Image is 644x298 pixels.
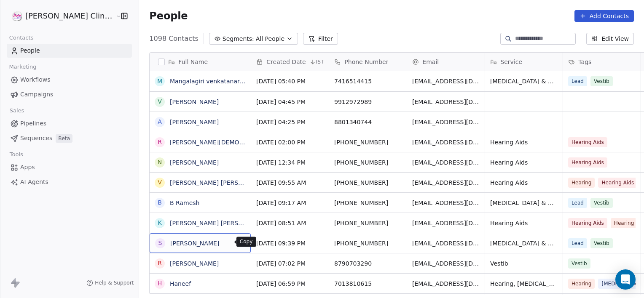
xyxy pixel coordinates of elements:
span: Sales [6,104,28,117]
span: [DATE] 09:39 PM [256,239,324,247]
span: Tags [578,58,591,66]
a: Pipelines [7,117,132,130]
span: [DATE] 04:25 PM [256,118,324,126]
span: [DATE] 12:34 PM [256,158,324,167]
div: grid [150,71,251,295]
span: People [20,46,40,55]
span: Segments: [223,35,254,43]
span: Marketing [5,61,40,73]
span: AI Agents [20,178,48,186]
div: S [158,239,162,247]
span: Workflows [20,75,51,84]
span: Service [500,58,522,66]
span: Hearing Aids [490,219,558,227]
span: Lead [568,238,587,248]
button: Edit View [586,33,634,45]
span: Lead [568,76,587,86]
div: V [158,97,162,106]
a: AI Agents [7,175,132,189]
a: [PERSON_NAME] [PERSON_NAME] [170,179,270,186]
span: [DATE] 02:00 PM [256,138,324,146]
div: R [158,138,162,146]
span: IST [316,59,324,65]
span: [PERSON_NAME] Clinic External [25,11,114,21]
span: [MEDICAL_DATA] & Dizziness [490,77,558,85]
a: [PERSON_NAME] [170,240,219,247]
span: People [149,10,188,22]
span: 8790703290 [334,259,402,268]
span: [DATE] 08:51 AM [256,219,324,227]
span: Vestib [590,238,613,248]
a: [PERSON_NAME] [170,159,219,166]
span: Phone Number [344,58,388,66]
span: Vestib [490,259,558,268]
span: Vestib [590,198,613,208]
span: [DATE] 04:45 PM [256,98,324,106]
span: [PHONE_NUMBER] [334,219,402,227]
span: Created Date [266,58,306,66]
span: Sequences [20,134,52,143]
div: Email [407,53,485,71]
span: 9912972989 [334,98,402,106]
div: R [158,259,162,268]
span: Apps [20,163,35,172]
span: [EMAIL_ADDRESS][DOMAIN_NAME] [412,219,480,227]
span: Hearing Aids [490,178,558,187]
span: [MEDICAL_DATA] & Dizziness [490,239,558,247]
span: [DATE] 09:55 AM [256,178,324,187]
div: H [158,279,162,288]
span: [PHONE_NUMBER] [334,178,402,187]
span: [PHONE_NUMBER] [334,239,402,247]
span: Full Name [178,58,208,66]
a: Apps [7,160,132,174]
span: Help & Support [95,279,134,286]
div: K [158,218,162,227]
span: Hearing Aids [598,178,638,188]
a: People [7,44,132,58]
span: Vestib [568,258,590,269]
div: Service [485,53,563,71]
span: Hearing Aids [568,157,607,168]
span: [DATE] 06:59 PM [256,279,324,288]
span: [EMAIL_ADDRESS][DOMAIN_NAME] [412,118,480,126]
span: [DATE] 07:02 PM [256,259,324,268]
span: Vestib [590,76,613,86]
a: [PERSON_NAME] [PERSON_NAME] [170,220,270,226]
button: [PERSON_NAME] Clinic External [10,9,110,23]
button: Add Contacts [574,10,634,22]
img: RASYA-Clinic%20Circle%20icon%20Transparent.png [12,11,22,21]
span: [EMAIL_ADDRESS][DOMAIN_NAME] [412,138,480,146]
span: [DATE] 09:17 AM [256,199,324,207]
div: Phone Number [329,53,407,71]
div: Created DateIST [251,53,329,71]
span: [EMAIL_ADDRESS][DOMAIN_NAME] [412,199,480,207]
span: Contacts [5,32,37,44]
span: All People [256,35,284,43]
div: N [158,158,162,167]
span: Pipelines [20,119,46,128]
span: [PHONE_NUMBER] [334,138,402,146]
p: Copy [240,238,253,245]
div: B [158,198,162,207]
span: [PHONE_NUMBER] [334,158,402,167]
span: [EMAIL_ADDRESS][DOMAIN_NAME] [412,77,480,85]
span: Hearing Aids [568,218,607,228]
span: Hearing [568,279,595,289]
button: Filter [303,33,338,45]
span: Lead [568,198,587,208]
div: M [157,77,162,86]
span: Hearing [611,218,637,228]
span: [PHONE_NUMBER] [334,199,402,207]
span: Hearing Aids [490,158,558,167]
a: Help & Support [86,279,134,286]
a: Workflows [7,73,132,87]
span: 7416514415 [334,77,402,85]
a: Campaigns [7,88,132,101]
span: [EMAIL_ADDRESS][DOMAIN_NAME] [412,239,480,247]
span: [EMAIL_ADDRESS][DOMAIN_NAME] [412,259,480,268]
div: A [158,117,162,126]
span: Email [422,58,439,66]
a: [PERSON_NAME] [170,98,219,105]
span: 1098 Contacts [149,34,198,44]
span: Hearing [568,178,595,188]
